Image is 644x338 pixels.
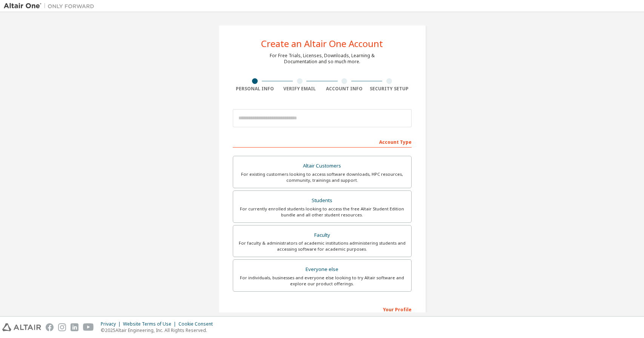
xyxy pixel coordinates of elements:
[233,86,278,92] div: Personal Info
[233,136,412,148] div: Account Type
[238,171,407,183] div: For existing customers looking to access software downloads, HPC resources, community, trainings ...
[46,323,54,331] img: facebook.svg
[2,323,41,331] img: altair_logo.svg
[233,303,412,315] div: Your Profile
[367,86,412,92] div: Security Setup
[238,240,407,252] div: For faculty & administrators of academic institutions administering students and accessing softwa...
[238,230,407,241] div: Faculty
[238,161,407,171] div: Altair Customers
[238,206,407,218] div: For currently enrolled students looking to access the free Altair Student Edition bundle and all ...
[83,323,94,331] img: youtube.svg
[4,2,98,10] img: Altair One
[277,86,322,92] div: Verify Email
[101,327,217,333] p: © 2025 Altair Engineering, Inc. All Rights Reserved.
[178,321,217,327] div: Cookie Consent
[123,321,178,327] div: Website Terms of Use
[270,53,375,65] div: For Free Trials, Licenses, Downloads, Learning & Documentation and so much more.
[58,323,66,331] img: instagram.svg
[238,275,407,287] div: For individuals, businesses and everyone else looking to try Altair software and explore our prod...
[238,264,407,275] div: Everyone else
[261,39,383,48] div: Create an Altair One Account
[322,86,367,92] div: Account Info
[71,323,78,331] img: linkedin.svg
[101,321,123,327] div: Privacy
[238,195,407,206] div: Students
